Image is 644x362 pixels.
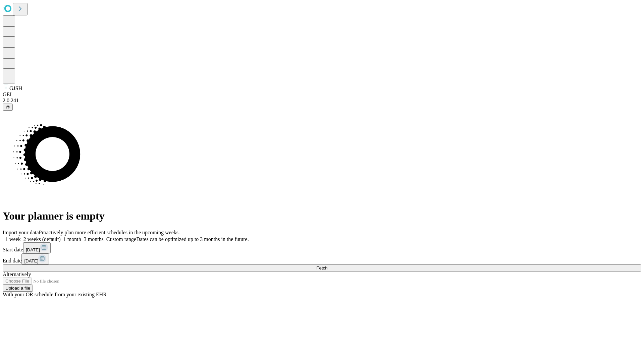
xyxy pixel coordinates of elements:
div: End date [3,253,641,264]
span: Fetch [316,265,327,270]
button: [DATE] [23,242,51,253]
span: Import your data [3,230,39,235]
span: @ [5,105,10,110]
span: GJSH [9,85,22,91]
span: 2 weeks (default) [23,236,61,242]
span: Proactively plan more efficient schedules in the upcoming weeks. [39,230,180,235]
div: GEI [3,92,641,98]
button: Fetch [3,264,641,271]
span: 1 month [63,236,81,242]
button: Upload a file [3,285,33,292]
span: 1 week [5,236,21,242]
span: Dates can be optimized up to 3 months in the future. [136,236,249,242]
div: Start date [3,242,641,253]
span: Custom range [106,236,136,242]
span: Alternatively [3,271,31,277]
h1: Your planner is empty [3,210,641,222]
button: @ [3,104,13,111]
button: [DATE] [21,253,49,264]
div: 2.0.241 [3,98,641,104]
span: [DATE] [26,247,40,252]
span: [DATE] [24,258,38,263]
span: With your OR schedule from your existing EHR [3,292,107,297]
span: 3 months [84,236,104,242]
